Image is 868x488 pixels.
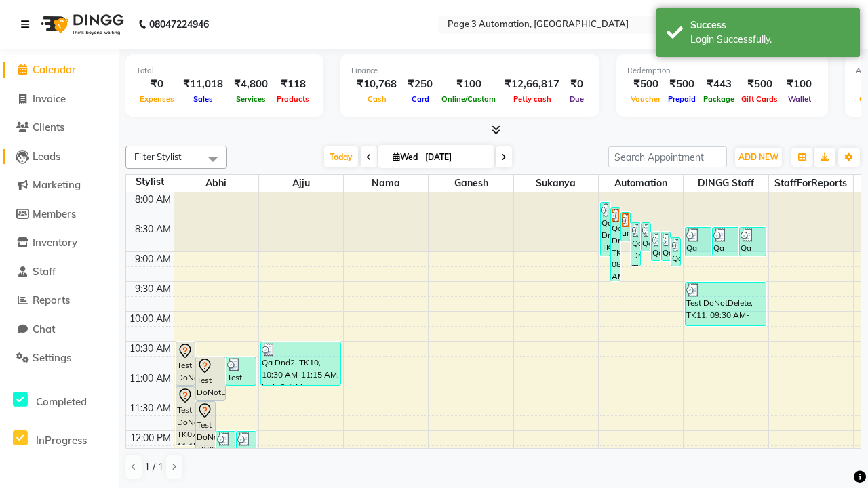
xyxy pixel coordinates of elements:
a: Invoice [3,91,115,107]
a: Inventory [3,235,115,251]
div: Success [690,18,850,33]
span: Due [566,94,587,104]
span: Expenses [136,94,178,104]
div: Qa Dnd2, TK22, 08:10 AM-09:05 AM, Special Hair Wash- Men [601,203,610,256]
span: Card [408,94,433,104]
span: Staff [33,265,56,278]
div: ₹10,768 [351,77,402,92]
div: ₹500 [664,77,700,92]
span: 1 / 1 [144,460,163,474]
div: ₹100 [781,77,817,92]
span: Leads [33,150,60,163]
a: Staff [3,264,115,280]
div: Test DoNotDelete, TK09, 11:30 AM-12:30 PM, Hair Cut-Women [196,402,215,460]
span: Online/Custom [438,94,499,104]
div: 9:00 AM [132,252,174,266]
div: Test DoNotDelete, TK12, 10:45 AM-11:15 AM, Hair Cut By Expert-Men [226,357,256,385]
a: Marketing [3,178,115,193]
span: Reports [33,293,70,306]
div: Redemption [627,65,817,77]
div: 8:00 AM [132,192,174,207]
span: Calendar [33,63,76,76]
div: 10:30 AM [127,342,174,356]
div: Qa Dnd2, TK21, 08:35 AM-09:05 AM, Hair cut Below 12 years (Boy) [740,228,766,256]
div: 11:30 AM [127,401,174,415]
div: Total [136,65,313,77]
div: ₹500 [738,77,781,92]
span: Clients [33,121,64,134]
b: 08047224946 [149,5,209,43]
input: 2025-09-03 [421,147,489,167]
span: Sukanya [514,175,598,192]
a: Members [3,207,115,222]
div: Qa Dnd2, TK17, 08:15 AM-09:30 AM, Hair Cut By Expert-Men,Hair Cut-Men [611,208,620,281]
span: Wed [389,152,421,162]
span: Products [273,94,313,104]
div: 11:00 AM [127,371,174,386]
div: ₹11,018 [178,77,229,92]
span: Gift Cards [738,94,781,104]
span: Ganesh [429,175,513,192]
span: Filter Stylist [134,151,182,162]
span: Voucher [627,94,664,104]
div: 8:30 AM [132,222,174,237]
span: InProgress [36,434,87,447]
span: Petty cash [510,94,555,104]
span: Sales [190,94,216,104]
a: Reports [3,293,115,308]
a: Clients [3,120,115,136]
span: Marketing [33,178,81,191]
input: Search Appointment [608,146,727,167]
div: Qa Dnd2, TK20, 08:35 AM-09:05 AM, Hair Cut By Expert-Men [713,228,738,256]
a: Chat [3,322,115,338]
div: Test DoNotDelete, TK07, 11:15 AM-12:15 PM, Hair Cut-Women [176,387,195,445]
span: Wallet [785,94,814,104]
div: ₹0 [565,77,589,92]
img: logo [35,5,127,43]
span: Package [700,94,738,104]
span: Today [324,146,358,167]
div: Stylist [126,175,174,189]
div: Qa Dnd2, TK23, 08:40 AM-09:10 AM, Hair Cut By Expert-Men [652,232,660,260]
div: ₹500 [627,77,664,92]
a: Settings [3,350,115,366]
div: Finance [351,65,589,77]
div: Qa Dnd2, TK25, 08:45 AM-09:15 AM, Hair Cut By Expert-Men [671,238,680,266]
div: Login Successfully. [690,33,850,47]
div: ₹0 [136,77,178,92]
span: Ajju [259,175,343,192]
div: ₹250 [402,77,438,92]
span: Completed [36,395,87,408]
span: Settings [33,351,71,364]
div: Test DoNotDelete, TK14, 12:00 PM-12:45 PM, Hair Cut-Men [237,432,256,474]
span: ADD NEW [738,152,778,162]
div: ₹100 [438,77,499,92]
span: StaffForReports [769,175,853,192]
div: Test DoNotDelete, TK11, 09:30 AM-10:15 AM, Hair Cut-Men [686,283,765,325]
div: undefined, TK16, 08:20 AM-08:50 AM, Hair cut Below 12 years (Boy) [621,213,630,241]
div: Qa Dnd2, TK10, 10:30 AM-11:15 AM, Hair Cut-Men [261,342,340,385]
span: Inventory [33,236,77,249]
div: 12:00 PM [127,431,174,445]
span: Nama [344,175,428,192]
span: Automation [599,175,683,192]
div: Qa Dnd2, TK26, 08:30 AM-09:15 AM, Hair Cut-Men [631,223,640,266]
div: 10:00 AM [127,312,174,326]
span: Abhi [174,175,258,192]
div: ₹12,66,817 [499,77,565,92]
div: ₹443 [700,77,738,92]
div: ₹118 [273,77,313,92]
span: Services [233,94,269,104]
button: ADD NEW [735,148,782,167]
span: Chat [33,323,55,335]
span: Invoice [33,92,66,105]
span: DINGG Staff [684,175,768,192]
span: Prepaid [665,94,699,104]
a: Calendar [3,62,115,78]
div: Qa Dnd2, TK19, 08:35 AM-09:05 AM, Hair Cut By Expert-Men [686,228,711,256]
div: Test DoNotDelete, TK08, 10:45 AM-11:30 AM, Hair Cut-Men [196,357,225,400]
div: ₹4,800 [229,77,273,92]
span: Cash [364,94,390,104]
div: Qa Dnd2, TK24, 08:40 AM-09:10 AM, Hair Cut By Expert-Men [662,232,671,260]
a: Leads [3,149,115,165]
